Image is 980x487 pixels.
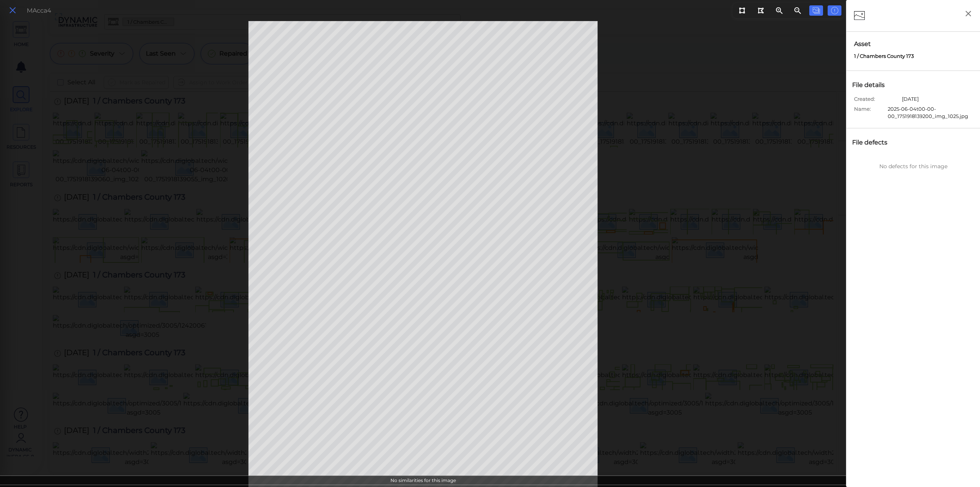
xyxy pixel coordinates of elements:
[27,6,51,15] div: MAcca4
[850,79,895,92] div: File details
[850,136,897,149] div: File defects
[888,105,976,120] span: 2025-06-04t00-00-00_1751918139200_img_1025.jpg
[854,95,900,105] span: Created:
[947,453,974,481] iframe: Chat
[850,162,976,171] div: No defects for this image
[854,39,972,49] span: Asset
[854,105,886,115] span: Name:
[902,95,919,105] span: [DATE]
[854,52,914,60] span: 1 / Chambers County 173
